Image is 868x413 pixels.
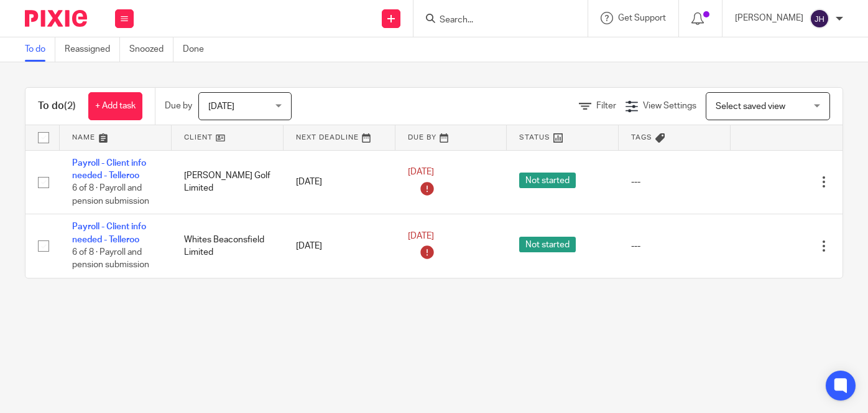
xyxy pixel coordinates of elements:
[38,100,76,113] h1: To do
[284,214,395,278] td: [DATE]
[519,173,576,188] span: Not started
[643,102,696,110] span: View Settings
[284,150,395,214] td: [DATE]
[735,12,803,24] p: [PERSON_NAME]
[408,168,434,176] span: [DATE]
[618,14,666,22] span: Get Support
[408,232,434,240] span: [DATE]
[596,102,616,110] span: Filter
[72,184,149,206] span: 6 of 8 · Payroll and pension submission
[519,237,576,252] span: Not started
[72,159,146,180] a: Payroll - Client info needed - Telleroo
[183,37,213,62] a: Done
[25,10,87,27] img: Pixie
[25,37,55,62] a: To do
[72,248,149,270] span: 6 of 8 · Payroll and pension submission
[64,101,76,111] span: (2)
[810,9,829,29] img: svg%3E
[631,134,652,141] span: Tags
[129,37,173,62] a: Snoozed
[438,15,550,26] input: Search
[172,214,284,278] td: Whites Beaconsfield Limited
[631,240,718,252] div: ---
[172,150,284,214] td: [PERSON_NAME] Golf Limited
[165,100,192,112] p: Due by
[716,102,785,111] span: Select saved view
[65,37,120,62] a: Reassigned
[631,176,718,188] div: ---
[88,92,142,120] a: + Add task
[72,222,146,244] a: Payroll - Client info needed - Telleroo
[208,102,234,111] span: [DATE]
